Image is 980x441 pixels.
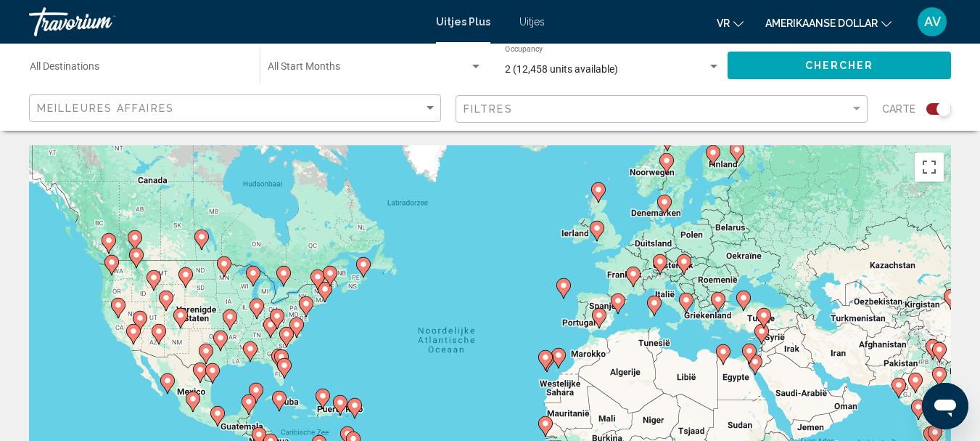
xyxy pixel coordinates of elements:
[717,17,730,29] font: vr
[728,52,951,78] button: Chercher
[924,14,941,29] font: AV
[805,60,874,72] span: Chercher
[717,12,744,33] button: Taal wijzigen
[456,94,868,124] button: Filter
[913,7,951,37] button: Gebruikersmenu
[765,12,892,33] button: Valuta wijzigen
[37,102,437,115] mat-select: Sort by
[915,153,944,182] button: Weergave op volledig scherm aan- of uitzetten
[464,103,513,115] span: Filtres
[519,16,545,28] a: Uitjes
[436,16,490,28] a: Uitjes Plus
[37,102,174,114] span: Meilleures affaires
[29,7,421,36] a: Travorium
[882,99,915,119] span: Carte
[765,17,878,29] font: Amerikaanse dollar
[922,383,968,429] iframe: Knop om het berichtenvenster te openen
[505,63,618,75] span: 2 (12,458 units available)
